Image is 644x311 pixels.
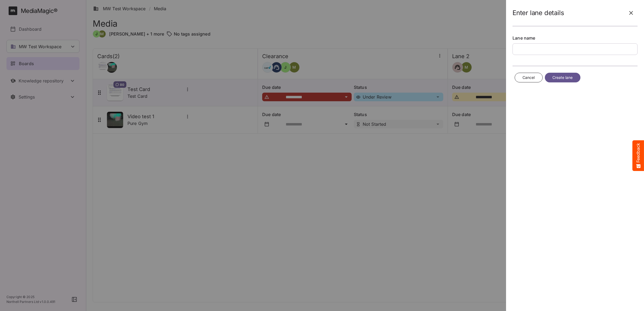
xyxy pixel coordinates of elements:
[545,73,580,83] button: Create lane
[513,35,638,41] label: Lane name
[513,9,564,17] h2: Enter lane details
[522,74,535,81] span: Cancel
[552,74,573,81] span: Create lane
[632,140,644,171] button: Feedback
[515,73,543,83] button: Cancel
